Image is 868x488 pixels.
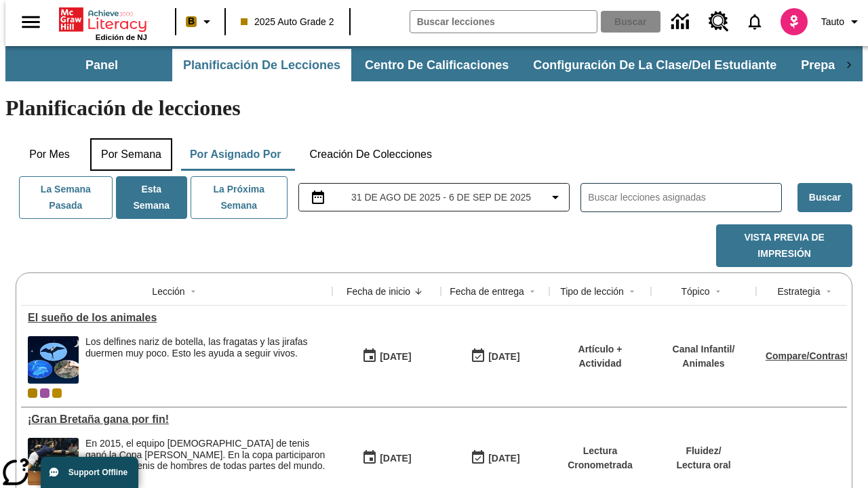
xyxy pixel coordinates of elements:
div: Lección [152,285,184,298]
button: Boost El color de la clase es anaranjado claro. Cambiar el color de la clase. [180,9,220,34]
img: Fotos de una fragata, dos delfines nariz de botella y una jirafa sobre un fondo de noche estrellada. [28,336,79,384]
div: Los delfines nariz de botella, las fragatas y las jirafas duermen muy poco. Esto les ayuda a segu... [85,336,325,359]
span: Edición de NJ [96,33,147,41]
button: Por mes [16,138,83,171]
button: Por asignado por [179,138,292,171]
div: Subbarra de navegación [33,49,835,81]
div: Fecha de inicio [347,285,410,298]
span: 2025 Auto Grade 2 [241,15,334,29]
button: Vista previa de impresión [716,224,852,267]
button: Perfil/Configuración [816,9,868,34]
div: Subbarra de navegación [5,46,863,81]
button: Sort [821,283,837,300]
img: Tenista británico Andy Murray extendiendo todo su cuerpo para alcanzar una pelota durante un part... [28,438,79,485]
button: Escoja un nuevo avatar [772,4,816,39]
div: OL 2025 Auto Grade 3 [40,388,50,398]
h1: Planificación de lecciones [5,96,863,121]
a: ¡Gran Bretaña gana por fin!, Lecciones [28,413,325,426]
div: En 2015, el equipo [DEMOGRAPHIC_DATA] de tenis ganó la Copa [PERSON_NAME]. En la copa participaro... [85,438,325,472]
div: El sueño de los animales [28,312,325,324]
div: Fecha de entrega [450,285,524,298]
div: Pestañas siguientes [835,49,863,81]
button: Panel [34,49,170,81]
p: Canal Infantil / [673,342,735,357]
input: Buscar campo [410,11,597,33]
p: Fluidez / [676,444,730,458]
div: [DATE] [488,450,519,467]
a: El sueño de los animales, Lecciones [28,312,325,324]
div: [DATE] [380,450,411,467]
div: Portada [59,5,147,41]
img: avatar image [781,8,808,35]
div: ¡Gran Bretaña gana por fin! [28,413,325,426]
div: Estrategia [777,285,820,298]
button: Centro de calificaciones [354,49,519,81]
button: Planificación de lecciones [172,49,351,81]
button: Seleccione el intervalo de fechas opción del menú [304,189,564,205]
a: Centro de recursos, Se abrirá en una pestaña nueva. [701,3,737,40]
p: Lectura oral [676,458,730,472]
button: 09/01/25: Primer día en que estuvo disponible la lección [357,445,416,471]
button: Sort [624,283,640,300]
p: Animales [673,357,735,371]
div: [DATE] [488,348,519,365]
div: Tópico [681,285,709,298]
button: 09/02/25: Primer día en que estuvo disponible la lección [357,344,416,369]
button: Sort [710,283,726,300]
div: Tipo de lección [560,285,624,298]
button: Por semana [90,138,172,171]
button: Buscar [797,183,852,212]
button: La semana pasada [19,176,113,219]
input: Buscar lecciones asignadas [588,188,781,207]
button: Sort [410,283,427,300]
svg: Collapse Date Range Filter [547,189,564,205]
p: Lectura Cronometrada [556,444,644,472]
p: Artículo + Actividad [556,342,644,371]
a: Portada [59,6,147,33]
span: Tauto [821,15,844,29]
div: Los delfines nariz de botella, las fragatas y las jirafas duermen muy poco. Esto les ayuda a segu... [85,336,325,384]
span: B [188,13,195,30]
div: En 2015, el equipo británico de tenis ganó la Copa Davis. En la copa participaron equipos de teni... [85,438,325,485]
button: La próxima semana [191,176,288,219]
span: Support Offline [68,468,127,477]
button: Sort [185,283,201,300]
button: Esta semana [116,176,187,219]
button: Sort [524,283,540,300]
button: 09/07/25: Último día en que podrá accederse la lección [466,445,524,471]
div: Clase actual [28,388,37,398]
button: Abrir el menú lateral [11,2,51,42]
button: Support Offline [41,457,138,488]
button: Configuración de la clase/del estudiante [522,49,787,81]
span: 31 de ago de 2025 - 6 de sep de 2025 [351,190,531,205]
div: [DATE] [380,348,411,365]
a: Compare/Contrast [766,350,848,361]
a: Notificaciones [737,4,772,39]
button: Creación de colecciones [298,138,443,171]
a: Centro de información [663,3,701,41]
div: New 2025 class [52,388,62,398]
button: 09/02/25: Último día en que podrá accederse la lección [466,344,524,369]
